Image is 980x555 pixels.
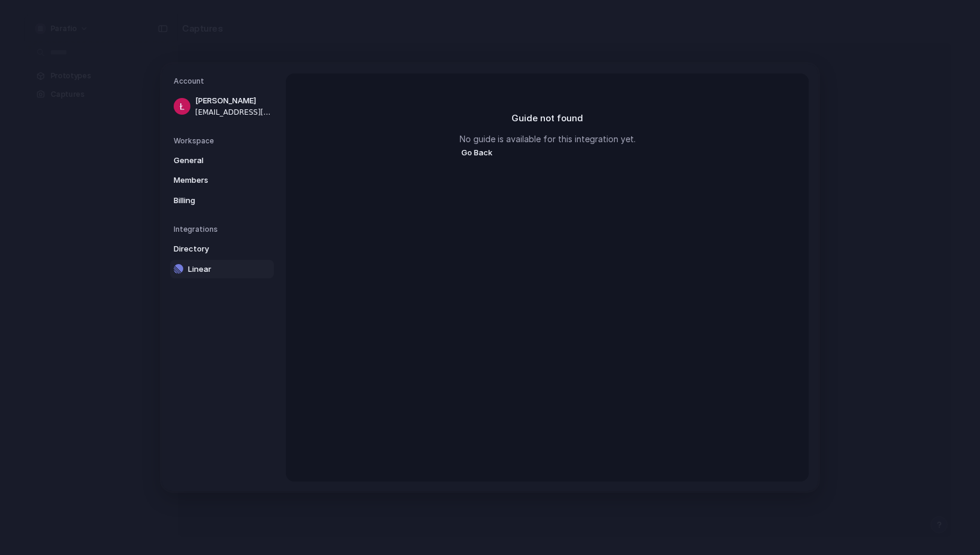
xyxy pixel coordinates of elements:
[174,155,250,167] span: General
[188,263,264,275] span: Linear
[174,174,250,186] span: Members
[170,151,274,170] a: General
[195,107,272,118] span: [EMAIL_ADDRESS][PERSON_NAME][DOMAIN_NAME]
[174,224,274,235] h5: Integrations
[174,76,274,87] h5: Account
[170,171,274,190] a: Members
[195,95,272,107] span: [PERSON_NAME]
[174,136,274,146] h5: Workspace
[460,133,636,145] p: No guide is available for this integration yet.
[170,91,274,121] a: [PERSON_NAME][EMAIL_ADDRESS][PERSON_NAME][DOMAIN_NAME]
[174,243,250,255] span: Directory
[170,191,274,210] a: Billing
[460,112,636,125] h2: Guide not found
[174,195,250,207] span: Billing
[170,260,274,279] a: Linear
[170,240,274,259] a: Directory
[460,145,494,161] button: Go Back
